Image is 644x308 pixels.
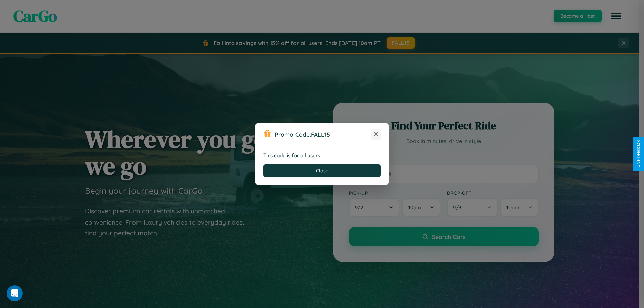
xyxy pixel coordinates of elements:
[263,152,320,159] strong: This code is for all users
[636,140,641,168] div: Give Feedback
[263,164,381,177] button: Close
[311,131,330,138] b: FALL15
[7,285,23,301] div: Open Intercom Messenger
[275,131,371,138] h3: Promo Code:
